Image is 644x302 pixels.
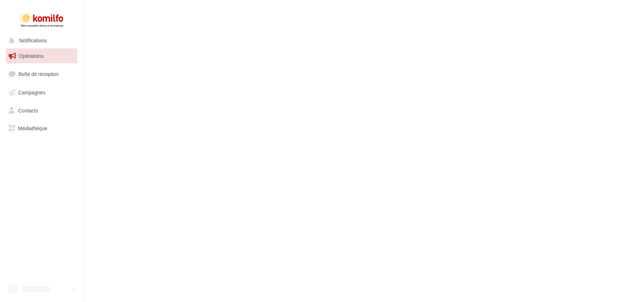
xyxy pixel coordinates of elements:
[18,125,47,131] span: Médiathèque
[4,121,79,136] a: Médiathèque
[4,48,79,64] a: Opérations
[19,53,43,59] span: Opérations
[19,38,47,44] span: Notifications
[18,107,38,113] span: Contacts
[18,71,59,77] span: Boîte de réception
[18,89,46,95] span: Campagnes
[4,85,79,100] a: Campagnes
[4,66,79,82] a: Boîte de réception
[4,103,79,118] a: Contacts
